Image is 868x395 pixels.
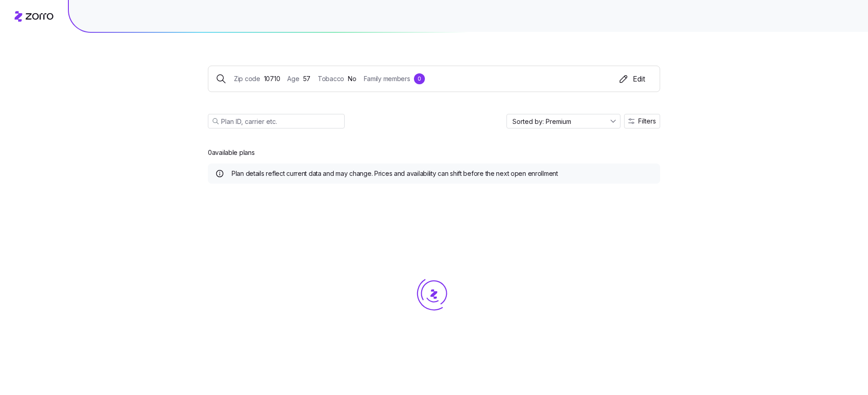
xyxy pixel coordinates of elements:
span: 10710 [264,74,280,84]
span: Age [287,74,299,84]
span: No [348,74,356,84]
span: 57 [303,74,310,84]
span: Zip code [234,74,260,84]
span: Tobacco [318,74,344,84]
input: Plan ID, carrier etc. [208,114,345,128]
button: Filters [624,114,660,128]
span: Plan details reflect current data and may change. Prices and availability can shift before the ne... [232,169,558,178]
div: Edit [618,73,645,84]
div: 0 [414,73,425,84]
span: 0 available plans [208,148,255,157]
span: Family members [364,74,410,84]
button: Edit [611,73,652,84]
span: Filters [638,118,656,124]
input: Sort by [506,114,620,128]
